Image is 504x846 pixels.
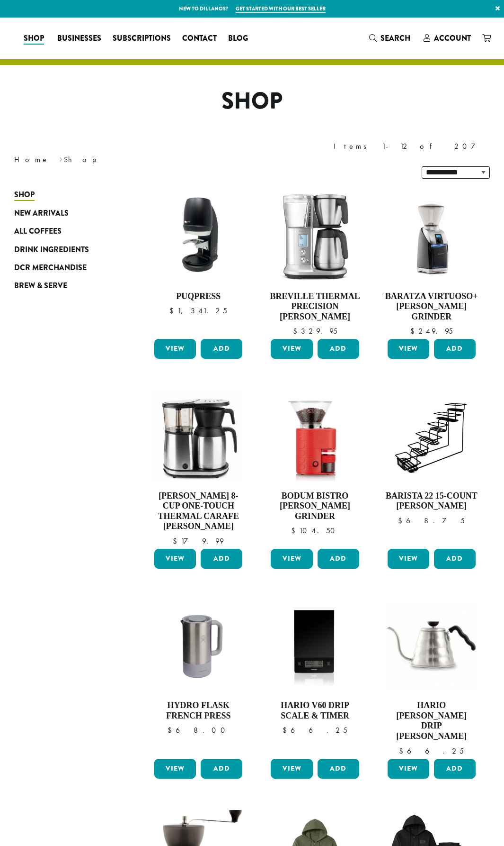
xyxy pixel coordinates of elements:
[410,326,453,336] bdi: 249.95
[201,759,242,779] button: Add
[283,725,291,735] span: $
[154,759,196,779] a: View
[14,240,112,258] a: Drink Ingredients
[169,306,177,316] span: $
[152,700,245,721] h4: Hydro Flask French Press
[385,191,478,335] a: Baratza Virtuoso+ [PERSON_NAME] Grinder $249.95
[275,390,354,483] img: B_10903-04.jpg
[154,549,196,569] a: View
[385,700,478,741] h4: Hario [PERSON_NAME] Drip [PERSON_NAME]
[152,600,245,755] a: Hydro Flask French Press $68.00
[385,491,478,511] h4: Barista 22 15-Count [PERSON_NAME]
[14,244,89,256] span: Drink Ingredients
[152,600,245,693] img: StockImage_FrechPress_HydroFlask.jpg
[14,186,112,204] a: Shop
[334,141,490,152] div: Items 1-12 of 207
[201,339,242,359] button: Add
[18,31,52,46] a: Shop
[398,516,465,526] bdi: 68.75
[168,725,176,735] span: $
[173,536,181,546] span: $
[434,549,476,569] button: Add
[268,491,361,522] h4: Bodum Bistro [PERSON_NAME] Grinder
[385,191,478,283] img: 587-Virtuoso-Black-02-Quarter-Left-On-White-scaled.jpg
[363,30,418,46] a: Search
[14,259,112,277] a: DCR Merchandise
[318,549,359,569] button: Add
[113,33,171,45] span: Subscriptions
[385,291,478,322] h4: Baratza Virtuoso+ [PERSON_NAME] Grinder
[154,339,196,359] a: View
[14,189,35,201] span: Shop
[291,526,339,536] bdi: 104.50
[14,208,69,219] span: New Arrivals
[283,725,347,735] bdi: 66.25
[385,600,478,755] a: Hario [PERSON_NAME] Drip [PERSON_NAME] $66.25
[385,600,478,693] img: Hario-Drip-Kettle-e1551571670257-300x300.jpg
[24,33,44,45] span: Shop
[152,291,245,302] h4: PuqPress
[268,390,361,545] a: Bodum Bistro [PERSON_NAME] Grinder $104.50
[291,526,299,536] span: $
[268,191,361,283] img: Breville-Precision-Brewer-unit.jpg
[434,759,476,779] button: Add
[388,549,429,569] a: View
[399,746,407,756] span: $
[388,339,429,359] a: View
[57,33,101,45] span: Businesses
[268,600,361,693] img: Hario-V60-Scale-300x300.jpg
[380,33,410,44] span: Search
[318,759,359,779] button: Add
[236,5,326,13] a: Get started with our best seller
[268,600,361,755] a: Hario V60 Drip Scale & Timer $66.25
[14,204,112,222] a: New Arrivals
[59,151,62,165] span: ›
[152,390,245,545] a: [PERSON_NAME] 8-Cup One-Touch Thermal Carafe [PERSON_NAME] $179.99
[293,326,337,336] bdi: 329.95
[14,280,67,292] span: Brew & Serve
[169,306,227,316] bdi: 1,341.25
[152,191,245,335] a: PuqPress $1,341.25
[152,390,245,483] img: Bonavita-Brewer-02-scaled-e1698354204509.jpg
[14,222,112,240] a: All Coffees
[168,725,230,735] bdi: 68.00
[293,326,301,336] span: $
[271,759,312,779] a: View
[173,536,224,546] bdi: 179.99
[7,88,497,115] h1: Shop
[152,491,245,532] h4: [PERSON_NAME] 8-Cup One-Touch Thermal Carafe [PERSON_NAME]
[399,746,464,756] bdi: 66.25
[268,191,361,335] a: Breville Thermal Precision [PERSON_NAME] $329.95
[14,277,112,295] a: Brew & Serve
[271,549,312,569] a: View
[434,339,476,359] button: Add
[14,226,62,237] span: All Coffees
[271,339,312,359] a: View
[228,33,248,45] span: Blog
[398,516,406,526] span: $
[388,759,429,779] a: View
[152,191,245,283] img: PuqPress_Black-300x300.jpg
[385,390,478,483] img: 15-count-750mL-Syrup-Rack-300x300.png
[268,291,361,322] h4: Breville Thermal Precision [PERSON_NAME]
[385,390,478,545] a: Barista 22 15-Count [PERSON_NAME] $68.75
[201,549,242,569] button: Add
[410,326,418,336] span: $
[14,155,49,164] a: Home
[14,262,87,274] span: DCR Merchandise
[268,700,361,721] h4: Hario V60 Drip Scale & Timer
[434,33,471,44] span: Account
[182,33,217,45] span: Contact
[318,339,359,359] button: Add
[14,154,238,165] nav: Breadcrumb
